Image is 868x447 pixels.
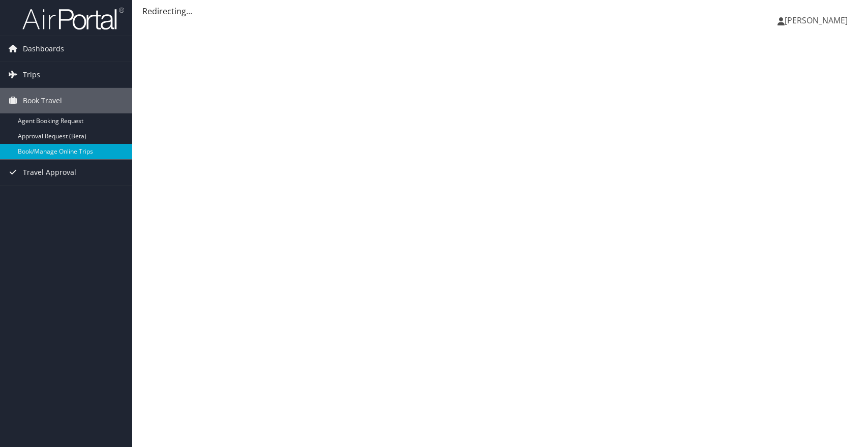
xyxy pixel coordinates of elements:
div: Redirecting... [142,5,858,17]
img: airportal-logo.png [22,7,124,31]
span: Trips [23,62,40,87]
span: [PERSON_NAME] [785,15,848,26]
span: Book Travel [23,88,62,113]
a: [PERSON_NAME] [777,5,858,36]
span: Travel Approval [23,160,76,185]
span: Dashboards [23,36,64,62]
